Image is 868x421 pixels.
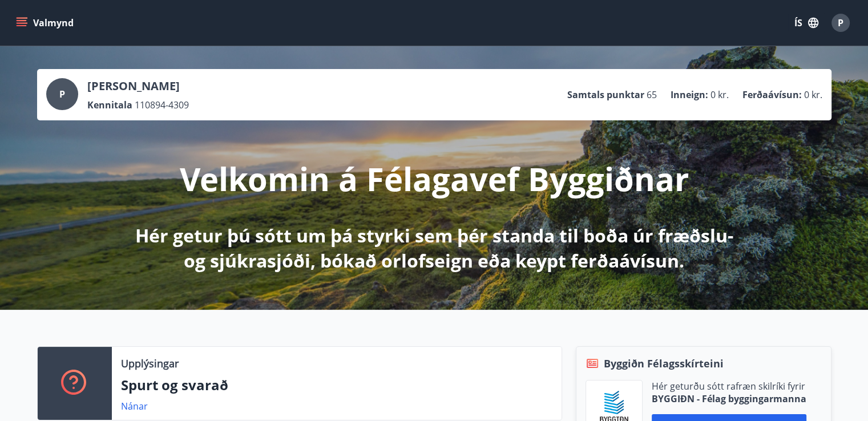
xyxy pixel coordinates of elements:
span: 65 [647,88,657,101]
p: Hér geturðu sótt rafræn skilríki fyrir [652,380,806,392]
span: P [59,88,65,100]
span: 0 kr. [804,88,822,101]
p: Ferðaávísun : [742,88,802,101]
a: Nánar [121,400,148,412]
p: Samtals punktar [567,88,644,101]
button: menu [14,13,78,33]
p: BYGGIÐN - Félag byggingarmanna [652,392,806,405]
span: 110894-4309 [135,99,189,111]
p: Hér getur þú sótt um þá styrki sem þér standa til boða úr fræðslu- og sjúkrasjóði, bókað orlofsei... [133,223,736,273]
span: Byggiðn Félagsskírteini [604,356,724,371]
p: Inneign : [671,88,708,101]
p: Upplýsingar [121,356,179,371]
p: Kennitala [87,99,132,111]
span: 0 kr. [710,88,729,101]
p: [PERSON_NAME] [87,78,189,94]
span: P [838,17,843,29]
p: Spurt og svarað [121,375,552,395]
button: ÍS [788,13,825,33]
p: Velkomin á Félagavef Byggiðnar [180,157,689,200]
button: P [827,9,854,37]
